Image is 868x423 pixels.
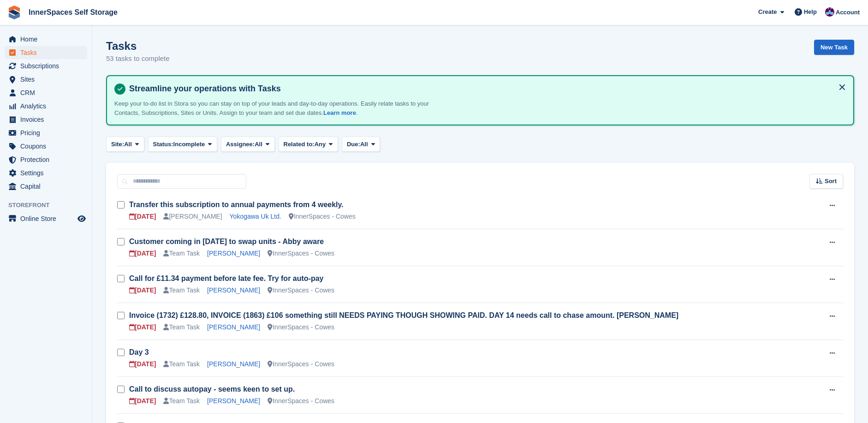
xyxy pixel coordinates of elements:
[129,274,323,282] a: Call for £11.34 payment before late fee. Try for auto-pay
[360,140,368,149] span: All
[5,60,87,72] a: menu
[163,359,200,369] div: Team Task
[20,180,76,193] span: Capital
[268,286,334,295] div: InnerSpaces - Cowes
[315,140,326,149] span: Any
[207,250,260,257] a: [PERSON_NAME]
[5,140,87,153] a: menu
[20,126,76,139] span: Pricing
[323,109,356,116] a: Learn more
[207,397,260,405] a: [PERSON_NAME]
[129,286,156,295] div: [DATE]
[758,7,777,17] span: Create
[230,213,281,220] a: Yokogawa Uk Ltd.
[20,86,76,99] span: CRM
[114,99,437,117] p: Keep your to-do list in Stora so you can stay on top of your leads and day-to-day operations. Eas...
[163,396,200,406] div: Team Task
[129,322,156,332] div: [DATE]
[20,100,76,113] span: Analytics
[7,6,21,19] img: stora-icon-8386f47178a22dfd0bd8f6a31ec36ba5ce8667c1dd55bd0f319d3a0aa187defe.svg
[129,348,149,356] a: Day 3
[825,177,837,186] span: Sort
[111,140,124,149] span: Site:
[268,396,334,406] div: InnerSpaces - Cowes
[124,140,132,149] span: All
[5,46,87,59] a: menu
[76,213,87,224] a: Preview store
[8,201,92,210] span: Storefront
[163,286,200,295] div: Team Task
[20,153,76,166] span: Protection
[20,212,76,225] span: Online Store
[284,140,315,149] span: Related to:
[20,46,76,59] span: Tasks
[106,40,170,52] h1: Tasks
[129,396,156,406] div: [DATE]
[173,140,205,149] span: Incomplete
[5,180,87,193] a: menu
[347,140,360,149] span: Due:
[825,7,834,17] img: Paul Allo
[20,73,76,86] span: Sites
[5,212,87,225] a: menu
[289,212,356,221] div: InnerSpaces - Cowes
[129,249,156,258] div: [DATE]
[226,140,255,149] span: Assignee:
[20,33,76,46] span: Home
[129,385,295,393] a: Call to discuss autopay - seems keen to set up.
[5,100,87,113] a: menu
[163,212,222,221] div: [PERSON_NAME]
[255,140,262,149] span: All
[106,137,144,152] button: Site: All
[5,167,87,179] a: menu
[268,322,334,332] div: InnerSpaces - Cowes
[25,5,121,20] a: InnerSpaces Self Storage
[5,126,87,139] a: menu
[268,249,334,258] div: InnerSpaces - Cowes
[163,322,200,332] div: Team Task
[268,359,334,369] div: InnerSpaces - Cowes
[5,113,87,126] a: menu
[125,83,846,94] h4: Streamline your operations with Tasks
[153,140,173,149] span: Status:
[5,86,87,99] a: menu
[836,8,860,17] span: Account
[814,40,854,55] a: New Task
[106,54,170,64] p: 53 tasks to complete
[221,137,275,152] button: Assignee: All
[20,167,76,179] span: Settings
[5,33,87,46] a: menu
[207,323,260,331] a: [PERSON_NAME]
[804,7,817,17] span: Help
[342,137,380,152] button: Due: All
[207,360,260,368] a: [PERSON_NAME]
[5,153,87,166] a: menu
[279,137,338,152] button: Related to: Any
[20,60,76,72] span: Subscriptions
[129,359,156,369] div: [DATE]
[129,238,324,245] a: Customer coming in [DATE] to swap units - Abby aware
[129,201,344,209] a: Transfer this subscription to annual payments from 4 weekly.
[207,286,260,294] a: [PERSON_NAME]
[5,73,87,86] a: menu
[20,113,76,126] span: Invoices
[20,140,76,153] span: Coupons
[129,212,156,221] div: [DATE]
[148,137,217,152] button: Status: Incomplete
[129,311,678,319] a: Invoice (1732) £128.80, INVOICE (1863) £106 something still NEEDS PAYING THOUGH SHOWING PAID. DAY...
[163,249,200,258] div: Team Task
